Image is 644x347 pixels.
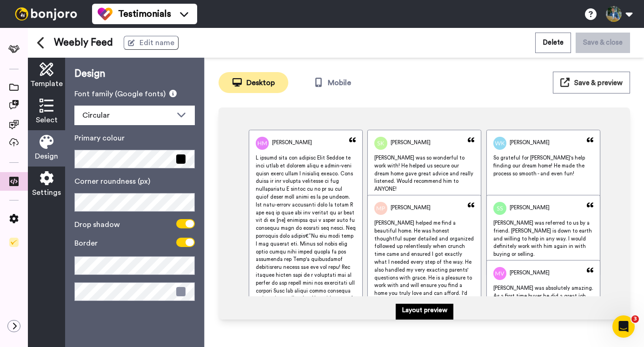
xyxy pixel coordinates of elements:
span: 3 [631,315,639,323]
span: Circular [82,112,110,119]
span: [PERSON_NAME] helped me find a beautiful home. He was honest thoughtful super detailed and organi... [374,220,475,320]
span: [PERSON_NAME] was referred to us by a friend. [PERSON_NAME] is down to earth and willing to help ... [493,220,593,257]
img: Profile Picture [493,137,506,150]
button: Delete [535,33,571,53]
span: Drop shadow [74,219,120,230]
button: Desktop [219,72,288,93]
p: Layout preview [402,306,447,315]
span: Weebly Feed [54,36,113,50]
img: tm-color.svg [98,7,113,21]
span: So grateful for [PERSON_NAME]'s help finding our dream home! He made the process so smooth - and ... [493,155,586,176]
iframe: Intercom live chat [612,315,635,338]
img: Profile Picture [493,267,506,280]
span: [PERSON_NAME] was so wonderful to work with! He helped us secure our dream home gave great advice... [374,155,475,192]
span: Settings [32,187,61,198]
img: Profile Picture [374,137,387,150]
img: Checklist.svg [9,238,19,247]
img: Profile Picture [493,202,506,215]
span: Select [36,114,58,126]
span: [PERSON_NAME] [391,204,431,212]
button: Edit name [124,36,179,50]
p: Design [74,67,195,81]
span: [PERSON_NAME] [391,139,431,147]
span: Template [30,78,63,89]
span: Edit name [139,37,174,48]
span: Design [35,151,58,162]
img: Profile Picture [256,137,269,150]
span: [PERSON_NAME] was absolutely amazing. As a first time buyer he did a great job explaining the pro... [493,286,595,338]
span: Save & preview [574,80,623,87]
button: Mobile [298,72,367,93]
label: Primary colour [74,133,195,144]
span: [PERSON_NAME] [272,139,312,147]
span: Testimonials [118,7,171,20]
span: [PERSON_NAME] [510,269,550,277]
button: Save & close [576,33,630,53]
span: [PERSON_NAME] [510,139,550,147]
img: Profile Picture [374,202,387,215]
span: Border [74,238,98,249]
label: Corner roundness (px) [74,176,195,187]
span: [PERSON_NAME] [510,204,550,212]
label: Font family (Google fonts) [74,88,195,100]
img: bj-logo-header-white.svg [11,7,81,20]
button: Save & preview [553,72,630,93]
